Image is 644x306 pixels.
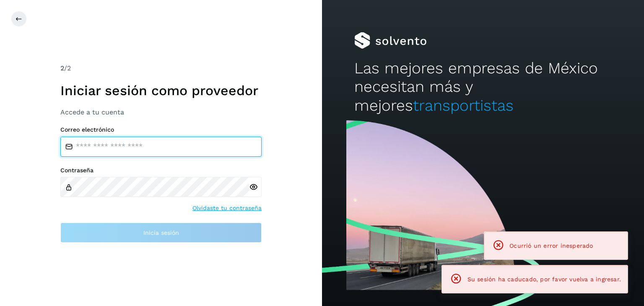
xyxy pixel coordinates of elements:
[413,96,514,114] span: transportistas
[60,167,262,174] label: Contraseña
[60,64,64,72] span: 2
[60,223,262,243] button: Inicia sesión
[60,108,262,116] h3: Accede a tu cuenta
[467,276,621,283] span: Su sesión ha caducado, por favor vuelva a ingresar.
[60,63,262,73] div: /2
[509,242,593,249] span: Ocurrió un error inesperado
[60,83,262,99] h1: Iniciar sesión como proveedor
[192,204,262,213] a: Olvidaste tu contraseña
[354,59,612,115] h2: Las mejores empresas de México necesitan más y mejores
[60,126,262,133] label: Correo electrónico
[143,230,179,236] span: Inicia sesión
